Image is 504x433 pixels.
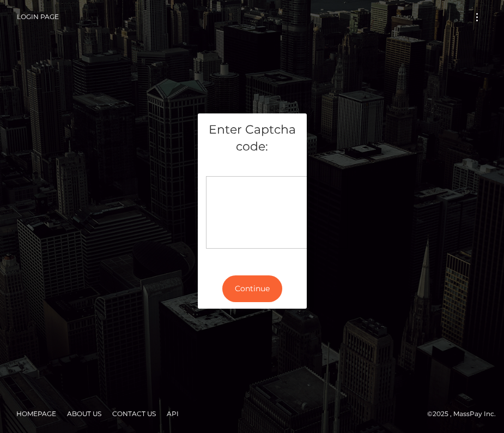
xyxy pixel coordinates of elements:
button: Continue [222,275,282,302]
h5: Enter Captcha code: [206,122,299,155]
a: Homepage [12,405,60,422]
button: Toggle navigation [467,10,487,25]
a: API [162,405,183,422]
a: Login Page [17,5,59,28]
a: Contact Us [108,405,160,422]
div: Captcha widget loading... [206,176,348,249]
a: About Us [63,405,106,422]
div: © 2025 , MassPay Inc. [8,408,496,420]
